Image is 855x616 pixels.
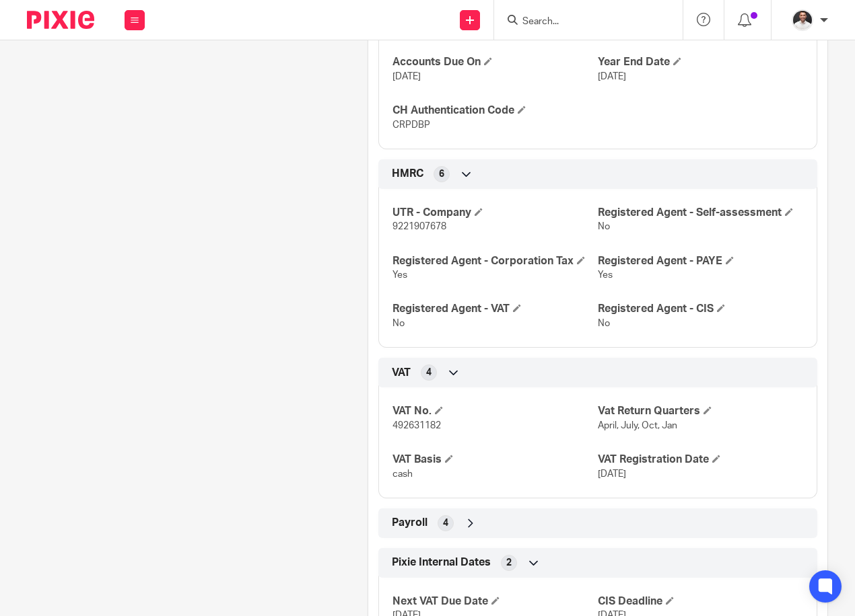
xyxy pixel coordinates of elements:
[392,104,598,118] h4: CH Authentication Code
[392,594,598,609] h4: Next VAT Due Date
[598,55,803,69] h4: Year End Date
[598,270,613,280] span: Yes
[392,555,491,570] span: Pixie Internal Dates
[598,319,610,328] span: No
[392,319,405,328] span: No
[392,222,446,231] span: 9221907678
[521,16,642,28] input: Search
[392,516,427,530] span: Payroll
[443,516,448,530] span: 4
[598,302,803,316] h4: Registered Agent - CIS
[392,254,598,268] h4: Registered Agent - Corporation Tax
[392,469,413,479] span: cash
[426,366,432,379] span: 4
[392,206,598,220] h4: UTR - Company
[392,453,598,467] h4: VAT Basis
[392,167,423,181] span: HMRC
[392,120,430,130] span: CRPDBP
[392,302,598,316] h4: Registered Agent - VAT
[506,556,512,570] span: 2
[598,222,610,231] span: No
[392,55,598,69] h4: Accounts Due On
[392,72,421,81] span: [DATE]
[598,453,803,467] h4: VAT Registration Date
[598,469,626,479] span: [DATE]
[792,9,813,31] img: dom%20slack.jpg
[598,206,803,220] h4: Registered Agent - Self-assessment
[598,594,803,609] h4: CIS Deadline
[392,366,411,380] span: VAT
[392,421,441,430] span: 492631182
[392,270,407,280] span: Yes
[598,404,803,418] h4: Vat Return Quarters
[439,167,444,181] span: 6
[598,254,803,268] h4: Registered Agent - PAYE
[598,72,626,81] span: [DATE]
[27,11,94,29] img: Pixie
[392,404,598,418] h4: VAT No.
[598,421,677,430] span: April, July, Oct, Jan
